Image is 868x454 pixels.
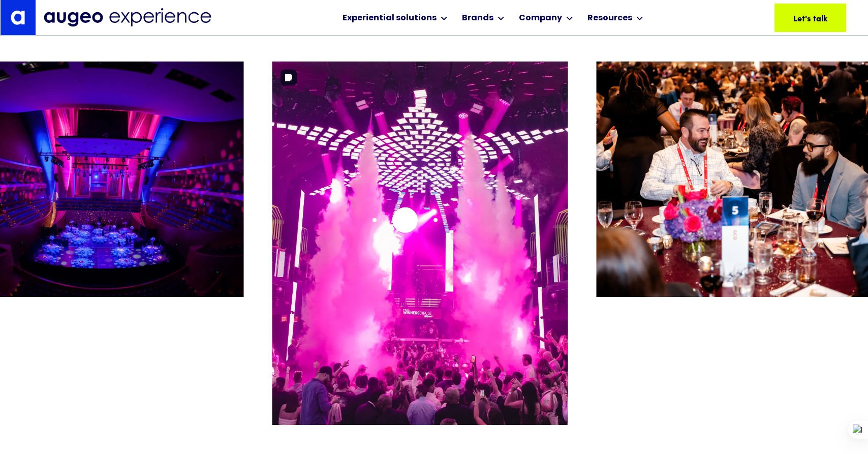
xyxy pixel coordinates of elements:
[774,4,846,32] a: Let's talk
[272,62,568,409] div: 5 / 26
[462,12,493,24] div: Brands
[519,12,562,24] div: Company
[44,8,211,27] img: Augeo Experience business unit full logo in midnight blue.
[343,12,437,24] div: Experiential solutions
[11,10,25,24] img: Augeo's "a" monogram decorative logo in white.
[587,12,632,24] div: Resources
